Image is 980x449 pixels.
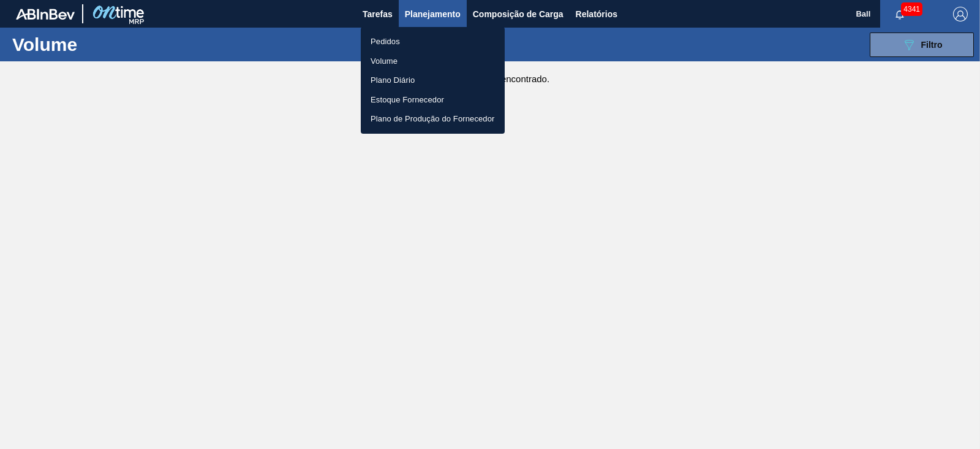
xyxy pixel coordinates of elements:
[361,52,505,71] a: Volume
[361,90,505,110] a: Estoque Fornecedor
[361,109,505,129] a: Plano de Produção do Fornecedor
[361,71,505,90] a: Plano Diário
[361,32,505,52] a: Pedidos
